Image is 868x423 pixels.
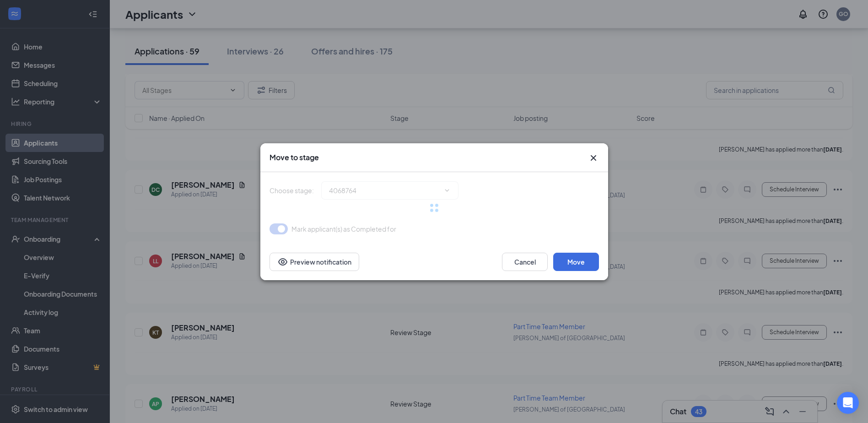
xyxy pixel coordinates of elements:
div: Open Intercom Messenger [837,392,859,414]
button: Preview notificationEye [270,253,359,271]
svg: Cross [588,152,599,163]
button: Cancel [502,253,548,271]
button: Move [553,253,599,271]
svg: Eye [277,256,288,267]
h3: Move to stage [270,152,319,163]
button: Close [588,152,599,163]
